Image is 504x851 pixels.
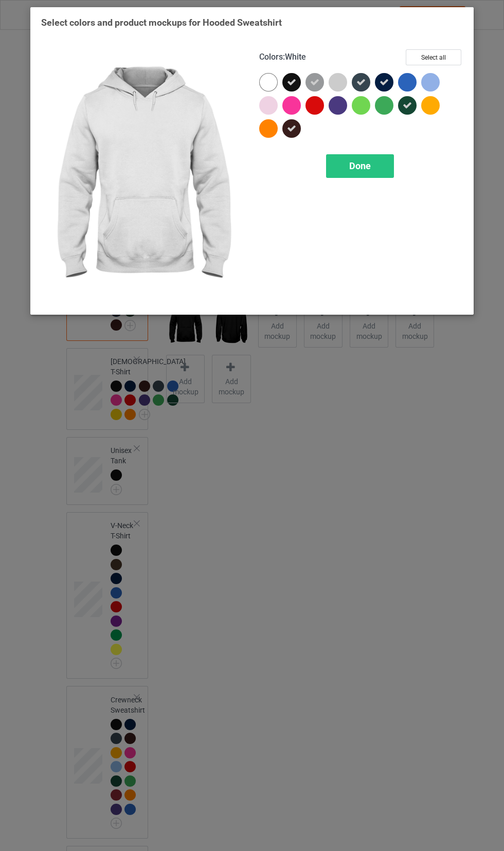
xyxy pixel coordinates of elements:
[349,160,371,171] span: Done
[259,52,306,63] h4: :
[285,52,306,62] span: White
[41,17,282,28] span: Select colors and product mockups for Hooded Sweatshirt
[259,52,283,62] span: Colors
[41,49,245,304] img: regular.jpg
[406,49,461,65] button: Select all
